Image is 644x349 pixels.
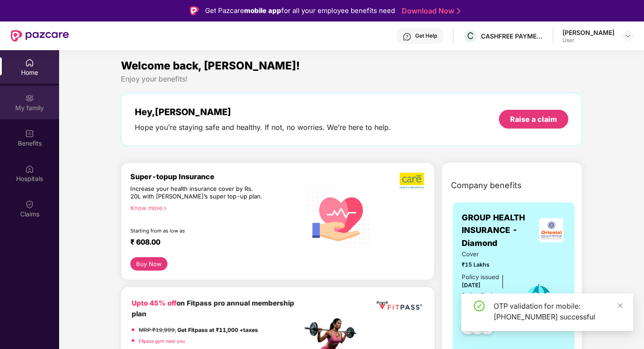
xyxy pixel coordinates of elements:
[375,298,424,313] img: fppp.png
[177,327,258,333] strong: Get Fitpass at ₹11,000 +taxes
[130,185,264,201] div: Increase your health insurance cover by Rs. 20L with [PERSON_NAME]’s super top-up plan.
[399,172,425,189] img: b5dec4f62d2307b9de63beb79f102df3.png
[25,200,34,209] img: svg+xml;base64,PHN2ZyBpZD0iQ2xhaW0iIHhtbG5zPSJodHRwOi8vd3d3LnczLm9yZy8yMDAwL3N2ZyIgd2lkdGg9IjIwIi...
[163,206,167,211] span: right
[402,6,458,16] a: Download Now
[139,327,176,333] del: MRP ₹19,999,
[130,204,297,211] div: Know more
[205,5,395,16] div: Get Pazcare for all your employee benefits need
[135,123,391,132] div: Hope you’re staying safe and healthy. If not, no worries. We’re here to help.
[403,32,412,41] img: svg+xml;base64,PHN2ZyBpZD0iSGVscC0zMngzMiIgeG1sbnM9Imh0dHA6Ly93d3cudzMub3JnLzIwMDAvc3ZnIiB3aWR0aD...
[135,107,391,117] div: Hey, [PERSON_NAME]
[481,32,544,40] div: CASHFREE PAYMENTS INDIA PVT. LTD.
[132,299,294,318] b: on Fitpass pro annual membership plan
[510,114,557,124] div: Raise a claim
[139,338,185,344] a: Fitpass gym near you
[130,257,167,271] button: Buy Now
[451,179,522,192] span: Company benefits
[121,59,300,72] span: Welcome back, [PERSON_NAME]!
[457,318,479,340] img: svg+xml;base64,PHN2ZyB4bWxucz0iaHR0cDovL3d3dy53My5vcmcvMjAwMC9zdmciIHdpZHRoPSI0OC45NDMiIGhlaWdodD...
[467,30,474,41] span: C
[11,30,69,42] img: New Pazcare Logo
[25,129,34,138] img: svg+xml;base64,PHN2ZyBpZD0iQmVuZWZpdHMiIHhtbG5zPSJodHRwOi8vd3d3LnczLm9yZy8yMDAwL3N2ZyIgd2lkdGg9Ij...
[624,32,631,39] img: svg+xml;base64,PHN2ZyBpZD0iRHJvcGRvd24tMzJ4MzIiIHhtbG5zPSJodHRwOi8vd3d3LnczLm9yZy8yMDAwL3N2ZyIgd2...
[462,282,481,289] span: [DATE]
[25,164,34,173] img: svg+xml;base64,PHN2ZyBpZD0iSG9zcGl0YWxzIiB4bWxucz0iaHR0cDovL3d3dy53My5vcmcvMjAwMC9zdmciIHdpZHRoPS...
[130,237,293,248] div: ₹ 608.00
[617,302,623,309] span: close
[457,6,460,16] img: Stroke
[415,32,437,39] div: Get Help
[244,6,281,15] strong: mobile app
[562,37,614,44] div: User
[462,272,499,282] div: Policy issued
[130,172,302,181] div: Super-topup Insurance
[494,301,623,322] div: OTP validation for mobile: [PHONE_NUMBER] successful
[474,301,485,311] span: check-circle
[130,228,264,234] div: Starting from as low as
[539,218,563,242] img: insurerLogo
[562,28,614,37] div: [PERSON_NAME]
[462,211,537,250] span: GROUP HEALTH INSURANCE - Diamond
[524,281,554,311] img: icon
[132,299,176,307] b: Upto 45% off
[462,260,512,269] span: ₹15 Lakhs
[462,250,512,259] span: Cover
[462,291,498,300] div: Policy Expiry
[25,58,34,67] img: svg+xml;base64,PHN2ZyBpZD0iSG9tZSIgeG1sbnM9Imh0dHA6Ly93d3cudzMub3JnLzIwMDAvc3ZnIiB3aWR0aD0iMjAiIG...
[302,177,376,252] img: svg+xml;base64,PHN2ZyB4bWxucz0iaHR0cDovL3d3dy53My5vcmcvMjAwMC9zdmciIHhtbG5zOnhsaW5rPSJodHRwOi8vd3...
[121,74,583,84] div: Enjoy your benefits!
[25,94,34,103] img: svg+xml;base64,PHN2ZyB3aWR0aD0iMjAiIGhlaWdodD0iMjAiIHZpZXdCb3g9IjAgMCAyMCAyMCIgZmlsbD0ibm9uZSIgeG...
[190,6,199,15] img: Logo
